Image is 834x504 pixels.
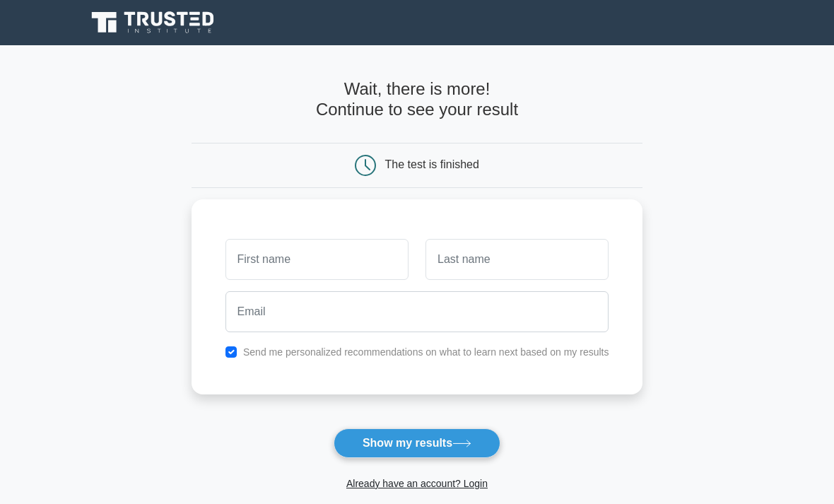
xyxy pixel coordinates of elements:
[346,478,488,489] a: Already have an account? Login
[425,239,609,280] input: Last name
[243,346,609,358] label: Send me personalized recommendations on what to learn next based on my results
[225,239,409,280] input: First name
[385,158,479,170] div: The test is finished
[192,79,643,119] h4: Wait, there is more! Continue to see your result
[225,291,609,332] input: Email
[334,428,500,458] button: Show my results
